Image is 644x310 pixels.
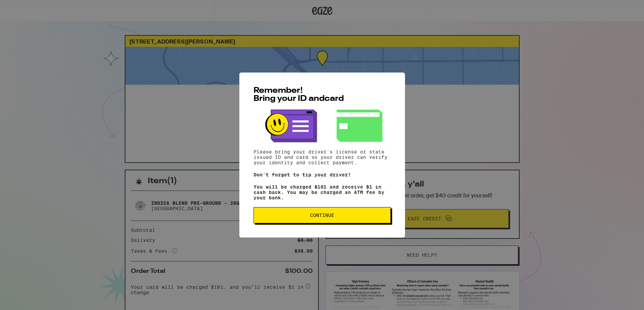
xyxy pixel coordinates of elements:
[310,213,334,218] span: Continue
[254,149,391,165] p: Please bring your driver's license or state issued ID and card so your driver can verify your ide...
[254,172,391,177] p: Don't forget to tip your driver!
[254,207,391,223] button: Continue
[254,184,391,200] p: You will be charged $101 and receive $1 in cash back. You may be charged an ATM fee by your bank.
[254,87,344,103] span: Remember! Bring your ID and card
